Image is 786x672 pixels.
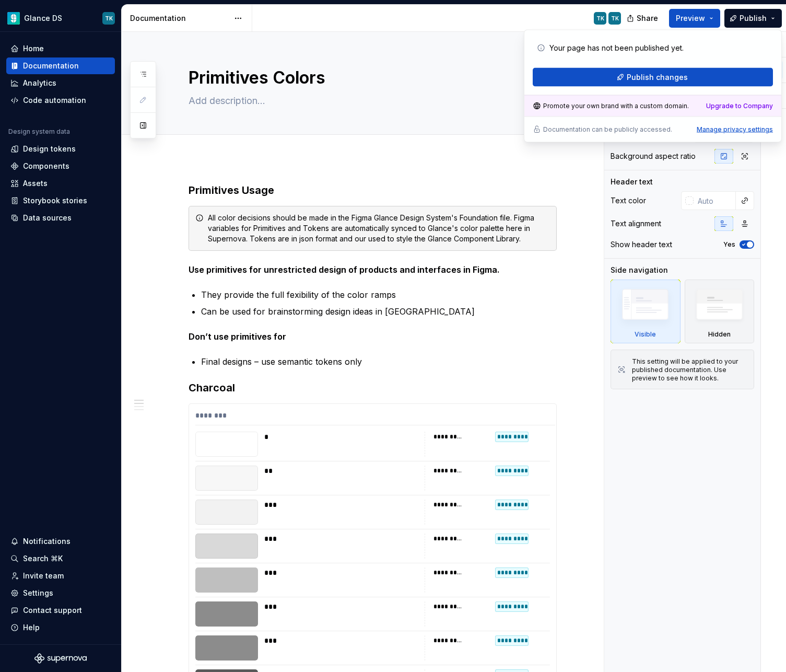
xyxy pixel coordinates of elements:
div: All color decisions should be made in the Figma Glance Design System's Foundation file. Figma var... [208,213,550,244]
a: Documentation [6,57,115,74]
p: They provide the full fexibility of the color ramps [201,288,557,301]
a: Upgrade to Company [706,102,773,110]
div: TK [596,14,604,22]
button: Notifications [6,533,115,550]
div: Glance DS [24,13,62,24]
svg: Supernova Logo [34,653,87,664]
a: Assets [6,175,115,192]
div: Side navigation [611,265,668,275]
p: Can be used for brainstorming design ideas in [GEOGRAPHIC_DATA] [201,305,557,318]
div: Help [23,622,40,633]
strong: Don’t use primitives for [189,331,286,342]
div: Documentation [23,61,79,71]
button: Contact support [6,602,115,619]
button: Share [621,9,665,28]
div: Hidden [708,330,731,339]
div: Invite team [23,571,64,581]
div: Design system data [8,128,70,136]
div: TK [105,14,113,22]
div: Components [23,161,69,171]
strong: Charcoal [189,381,235,394]
div: Header text [611,177,653,187]
div: Promote your own brand with a custom domain. [533,102,689,110]
a: Settings [6,585,115,601]
input: Auto [694,191,736,210]
div: Documentation [130,13,229,24]
div: TK [611,14,619,22]
button: Help [6,619,115,636]
span: Preview [676,13,705,24]
div: Background aspect ratio [611,151,696,161]
a: Analytics [6,75,115,91]
a: Invite team [6,567,115,584]
span: Publish changes [627,72,688,83]
div: Contact support [23,605,82,616]
a: Home [6,40,115,57]
p: Your page has not been published yet. [549,43,684,53]
button: Preview [669,9,720,28]
div: Settings [23,588,53,598]
div: Analytics [23,78,56,88]
div: Notifications [23,536,71,547]
a: Data sources [6,210,115,226]
a: Components [6,158,115,175]
div: Code automation [23,95,86,106]
div: Text color [611,195,646,206]
a: Storybook stories [6,192,115,209]
button: Manage privacy settings [697,125,773,134]
button: Publish changes [533,68,773,87]
div: Assets [23,178,48,189]
button: Publish [724,9,782,28]
h3: Primitives Usage [189,183,557,198]
button: Search ⌘K [6,550,115,567]
div: Home [23,43,44,54]
a: Design tokens [6,141,115,157]
span: Share [637,13,658,24]
div: Visible [611,280,681,343]
p: Documentation can be publicly accessed. [543,125,672,134]
div: Data sources [23,213,72,223]
button: Glance DSTK [2,7,119,29]
div: Hidden [685,280,755,343]
img: 1418da27-0259-4e84-9564-73076c141468.png [7,12,20,25]
div: Show header text [611,239,672,250]
strong: Use primitives for unrestricted design of products and interfaces in Figma. [189,264,500,275]
p: Final designs – use semantic tokens only [201,355,557,368]
div: Storybook stories [23,195,87,206]
div: Text alignment [611,218,661,229]
span: Publish [740,13,767,24]
div: This setting will be applied to your published documentation. Use preview to see how it looks. [632,357,747,383]
div: Search ⌘K [23,553,63,564]
label: Yes [723,240,735,249]
div: Design tokens [23,144,76,154]
textarea: Primitives Colors [186,65,555,90]
div: Visible [635,330,656,339]
a: Code automation [6,92,115,109]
